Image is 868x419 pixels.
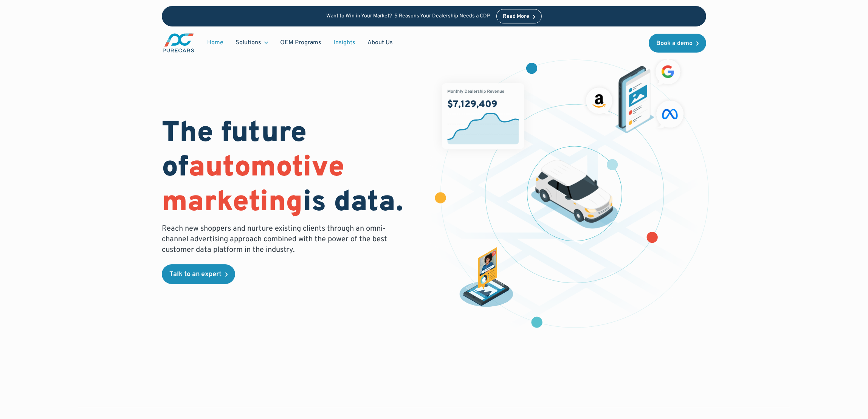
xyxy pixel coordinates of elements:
div: Book a demo [656,40,693,47]
a: About Us [361,36,399,50]
span: automotive marketing [162,150,344,221]
img: ads on social media and advertising partners [582,56,688,133]
a: main [162,33,195,53]
a: Home [201,36,229,50]
a: Talk to an expert [162,264,235,284]
img: illustration of a vehicle [531,160,618,229]
a: Book a demo [649,34,706,53]
img: chart showing monthly dealership revenue of $7m [442,83,524,149]
p: Reach new shoppers and nurture existing clients through an omni-channel advertising approach comb... [162,223,392,255]
h1: The future of is data. [162,117,425,220]
div: Talk to an expert [169,271,222,278]
img: persona of a buyer [456,247,517,309]
div: Read More [503,14,529,19]
div: Solutions [229,36,274,50]
a: Insights [327,36,361,50]
div: Solutions [236,39,261,47]
img: purecars logo [162,33,195,53]
p: Want to Win in Your Market? 5 Reasons Your Dealership Needs a CDP [326,13,490,20]
a: Read More [496,9,542,23]
a: OEM Programs [274,36,327,50]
